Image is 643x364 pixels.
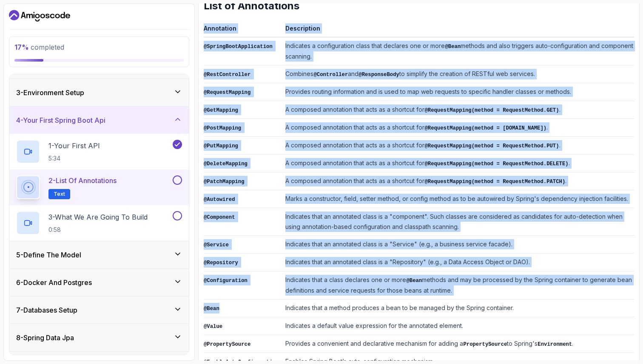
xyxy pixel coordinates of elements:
[282,37,634,65] td: Indicates a configuration class that declares one or more methods and also triggers auto-configur...
[48,154,100,163] p: 5:34
[282,137,634,155] td: A composed annotation that acts as a shortcut for .
[48,226,148,234] p: 0:58
[282,254,634,271] td: Indicates that an annotated class is a "Repository" (e.g., a Data Access Object or DAO).
[204,143,238,149] code: @PutMapping
[48,141,100,151] p: 1 - Your First API
[424,143,559,149] code: @RequestMapping(method = RequestMethod.PUT)
[204,161,248,167] code: @DeleteMapping
[204,324,222,330] code: @Value
[406,278,422,284] code: @Bean
[282,271,634,299] td: Indicates that a class declares one or more methods and may be processed by the Spring container ...
[424,107,559,113] code: @RequestMapping(method = RequestMethod.GET)
[204,341,250,347] code: @PropertySource
[282,190,634,208] td: Marks a constructor, field, setter method, or config method as to be autowired by Spring's depend...
[282,83,634,101] td: Provides routing information and is used to map web requests to specific handler classes or methods.
[14,43,64,51] span: completed
[14,43,29,51] span: 17 %
[16,277,92,288] h3: 6 - Docker And Postgres
[282,335,634,353] td: Provides a convenient and declarative mechanism for adding a to Spring's .
[282,172,634,190] td: A composed annotation that acts as a shortcut for .
[9,269,189,296] button: 6-Docker And Postgres
[204,278,248,284] code: @Configuration
[282,299,634,317] td: Indicates that a method produces a bean to be managed by the Spring container.
[538,341,572,347] code: Environment
[424,179,565,185] code: @RequestMapping(method = RequestMethod.PATCH)
[204,242,229,248] code: @Service
[9,296,189,324] button: 7-Databases Setup
[313,72,348,78] code: @Controller
[16,305,77,315] h3: 7 - Databases Setup
[282,155,634,172] td: A composed annotation that acts as a shortcut for .
[16,175,182,199] button: 2-List of AnnotationsText
[282,208,634,236] td: Indicates that an annotated class is a "component". Such classes are considered as candidates for...
[16,211,182,235] button: 3-What We Are Going To Build0:58
[16,115,105,125] h3: 4 - Your First Spring Boot Api
[16,250,81,260] h3: 5 - Define The Model
[204,44,273,50] code: @SpringBootApplication
[204,72,250,78] code: @RestController
[282,236,634,254] td: Indicates that an annotated class is a "Service" (e.g., a business service facade).
[424,161,568,167] code: @RequestMapping(method = RequestMethod.DELETE)
[358,72,399,78] code: @ResponseBody
[16,87,84,98] h3: 3 - Environment Setup
[9,107,189,134] button: 4-Your First Spring Boot Api
[16,333,74,343] h3: 8 - Spring Data Jpa
[282,65,634,83] td: Combines and to simplify the creation of RESTful web services.
[463,341,507,347] code: PropertySource
[204,197,235,203] code: @Autowired
[282,317,634,335] td: Indicates a default value expression for the annotated element.
[48,212,148,222] p: 3 - What We Are Going To Build
[282,101,634,119] td: A composed annotation that acts as a shortcut for .
[204,23,282,37] th: Annotation
[9,79,189,106] button: 3-Environment Setup
[204,179,245,185] code: @PatchMapping
[204,125,241,131] code: @PostMapping
[282,23,634,37] th: Description
[282,119,634,137] td: A composed annotation that acts as a shortcut for .
[204,214,235,220] code: @Component
[16,140,182,164] button: 1-Your First API5:34
[54,191,65,198] span: Text
[48,175,117,186] p: 2 - List of Annotations
[9,241,189,268] button: 5-Define The Model
[424,125,546,131] code: @RequestMapping(method = [DOMAIN_NAME])
[204,107,238,113] code: @GetMapping
[445,44,461,50] code: @Bean
[9,324,189,351] button: 8-Spring Data Jpa
[204,260,238,266] code: @Repository
[9,9,70,23] a: Dashboard
[204,90,250,96] code: @RequestMapping
[204,306,219,312] code: @Bean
